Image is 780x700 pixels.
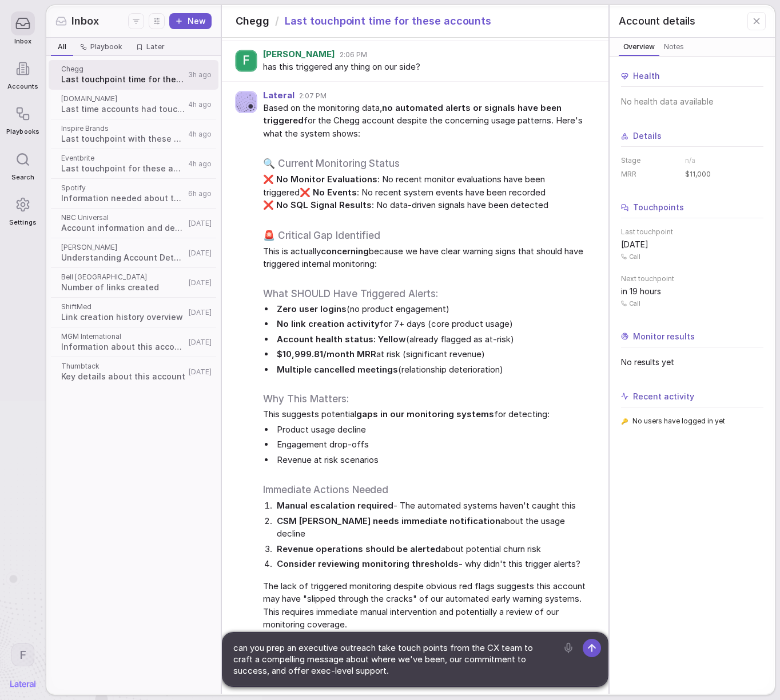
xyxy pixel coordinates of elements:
[6,96,39,141] a: Playbooks
[61,252,185,263] span: Understanding Account Details and Requirements
[242,53,250,68] span: F
[49,238,218,268] a: [PERSON_NAME]Understanding Account Details and Requirements[DATE]
[189,367,212,377] span: [DATE]
[321,246,369,257] strong: concerning
[277,318,380,329] strong: No link creation activity
[61,74,185,85] span: Last touchpoint time for these accounts
[300,187,357,198] strong: ❌ No Events
[49,179,218,209] a: SpotifyInformation needed about this account6h ago
[61,154,185,163] span: Eventbrite
[61,65,185,74] span: Chegg
[277,515,500,526] strong: CSM [PERSON_NAME] needs immediate notification
[274,454,590,467] li: Revenue at risk scenarios
[188,130,212,139] span: 4h ago
[61,302,185,311] span: ShiftMed
[61,282,185,293] span: Number of links created
[685,156,695,165] span: n/a
[263,156,590,171] h2: 🔍 Current Monitoring Status
[274,333,590,346] li: (already flagged as at-risk)
[11,174,34,181] span: Search
[189,219,212,228] span: [DATE]
[61,94,185,103] span: [DOMAIN_NAME]
[189,278,212,287] span: [DATE]
[61,311,185,323] span: Link creation history overview
[61,183,185,193] span: Spotify
[189,308,212,317] span: [DATE]
[188,70,212,79] span: 3h ago
[263,482,590,497] h2: Immediate Actions Needed
[263,245,590,271] span: This is actually because we have clear warning signs that should have triggered internal monitoring:
[274,499,590,513] li: - The automated systems haven't caught this
[633,202,684,213] span: Touchpoints
[621,286,661,297] span: in 19 hours
[277,558,459,569] strong: Consider reviewing monitoring thresholds
[61,371,185,382] span: Key details about this account
[61,163,185,174] span: Last touchpoint for these accounts
[277,364,398,375] strong: Multiple cancelled meetings
[188,189,212,198] span: 6h ago
[263,174,377,185] strong: ❌ No Monitor Evaluations
[629,299,640,307] span: Call
[356,409,494,419] strong: gaps in our monitoring systems
[149,13,165,29] button: Display settings
[633,130,662,142] span: Details
[629,253,640,261] span: Call
[621,417,628,426] span: 🔑
[263,392,590,406] h3: Why This Matters:
[61,103,185,115] span: Last time accounts had touchpoint
[263,173,590,212] span: : No recent monitor evaluations have been triggered : No recent system events have been recorded ...
[61,243,185,252] span: [PERSON_NAME]
[14,38,31,45] span: Inbox
[7,83,38,90] span: Accounts
[49,209,218,238] a: NBC UniversalAccount information and details[DATE]
[263,199,372,210] strong: ❌ No SQL Signal Results
[61,124,185,133] span: Inspire Brands
[277,543,441,554] strong: Revenue operations should be alerted
[277,334,406,345] strong: Account health status: Yellow
[49,357,218,387] a: ThumbtackKey details about this account[DATE]
[277,303,347,314] strong: Zero user logins
[621,96,763,107] span: No health data available
[633,70,660,82] span: Health
[632,417,726,426] span: No users have logged in yet
[169,13,212,29] button: New thread
[58,42,66,51] span: All
[275,14,279,29] span: /
[188,100,212,109] span: 4h ago
[621,239,648,250] span: [DATE]
[6,6,39,51] a: Inbox
[263,61,590,74] span: has this triggered any thing on our side?
[6,128,39,135] span: Playbooks
[621,357,763,368] span: No results yet
[662,41,686,53] span: Notes
[236,14,269,29] span: Chegg
[61,193,185,204] span: Information needed about this account
[61,341,185,353] span: Information about this account
[229,639,556,679] textarea: can you prep an executive outreach take touch points from the CX team to craft a compelling messa...
[621,41,657,53] span: Overview
[49,90,218,119] a: [DOMAIN_NAME]Last time accounts had touchpoint4h ago
[263,91,295,101] span: Lateral
[263,228,590,243] h2: 🚨 Critical Gap Identified
[49,149,218,179] a: EventbriteLast touchpoint for these accounts4h ago
[10,681,35,687] img: Lateral
[49,119,218,149] a: Inspire BrandsLast touchpoint with these accounts4h ago
[6,51,39,96] a: Accounts
[263,102,562,126] strong: no automated alerts or signals have been triggered
[277,349,376,359] strong: $10,999.81/month MRR
[263,408,590,421] span: This suggests potential for detecting:
[19,647,26,662] span: F
[49,268,218,298] a: Bell [GEOGRAPHIC_DATA]Number of links created[DATE]
[633,391,694,402] span: Recent activity
[61,362,185,371] span: Thumbtack
[128,13,144,29] button: Filters
[340,50,367,59] span: 2:06 PM
[61,133,185,145] span: Last touchpoint with these accounts
[263,287,590,301] h3: What SHOULD Have Triggered Alerts:
[685,170,711,179] span: $11,000
[274,515,590,541] li: about the usage decline
[274,438,590,451] li: Engagement drop-offs
[146,42,165,51] span: Later
[633,331,695,342] span: Monitor results
[299,91,327,101] span: 2:07 PM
